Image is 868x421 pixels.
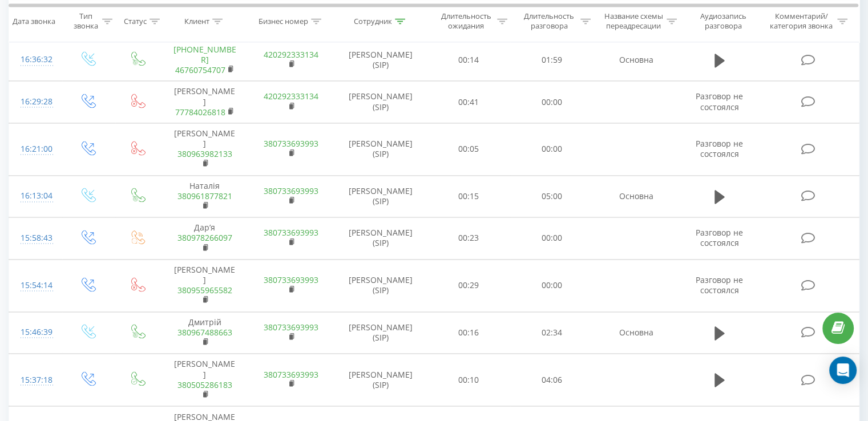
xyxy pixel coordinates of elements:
span: Разговор не состоялся [696,274,743,295]
a: 380733693993 [264,274,318,285]
a: 380967488663 [177,327,232,338]
div: Статус [124,17,147,26]
div: Длительность ожидания [438,12,495,31]
div: Название схемы переадресации [604,12,664,31]
td: 00:05 [427,123,510,175]
a: [PHONE_NUMBER] [173,44,236,65]
div: Дата звонка [13,17,55,26]
td: Дарʼя [162,217,248,260]
div: 16:21:00 [21,138,51,160]
a: 380505286183 [177,379,232,390]
td: [PERSON_NAME] [162,123,248,175]
td: [PERSON_NAME] (SIP) [334,354,427,406]
td: 00:00 [510,259,593,311]
td: Наталія [162,175,248,217]
td: [PERSON_NAME] (SIP) [334,175,427,217]
td: 00:14 [427,39,510,81]
div: Бизнес номер [259,17,308,26]
td: Основна [593,39,679,81]
div: Open Intercom Messenger [829,357,857,384]
td: 01:59 [510,39,593,81]
a: 380955965582 [177,285,232,295]
td: [PERSON_NAME] [162,354,248,406]
td: Основна [593,175,679,217]
td: 00:10 [427,354,510,406]
a: 420292333134 [264,49,318,60]
td: 05:00 [510,175,593,217]
td: [PERSON_NAME] (SIP) [334,311,427,354]
td: [PERSON_NAME] (SIP) [334,39,427,81]
div: Клиент [184,17,209,26]
td: [PERSON_NAME] [162,81,248,123]
a: 380733693993 [264,138,318,149]
a: 380733693993 [264,227,318,238]
td: 00:16 [427,311,510,354]
td: 00:29 [427,259,510,311]
td: 00:41 [427,81,510,123]
div: 16:13:04 [21,185,51,207]
div: Длительность разговора [520,12,578,31]
span: Разговор не состоялся [696,138,743,159]
td: Основна [593,311,679,354]
a: 380733693993 [264,322,318,333]
div: 16:36:32 [21,48,51,71]
div: 15:54:14 [21,274,51,297]
div: 16:29:28 [21,91,51,113]
a: 380961877821 [177,191,232,201]
a: 420292333134 [264,91,318,102]
div: Комментарий/категория звонка [768,12,834,31]
td: [PERSON_NAME] [162,259,248,311]
td: 00:00 [510,123,593,175]
div: Сотрудник [354,17,392,26]
a: 380963982133 [177,148,232,159]
div: Аудиозапись разговора [690,12,757,31]
td: 04:06 [510,354,593,406]
a: 380733693993 [264,369,318,379]
a: 77784026818 [175,107,225,118]
td: [PERSON_NAME] (SIP) [334,123,427,175]
td: 02:34 [510,311,593,354]
td: 00:23 [427,217,510,260]
td: 00:00 [510,217,593,260]
td: Дмитрій [162,311,248,354]
td: 00:00 [510,81,593,123]
a: 380978266097 [177,232,232,243]
div: 15:37:18 [21,369,51,391]
div: Тип звонка [72,12,99,31]
a: 46760754707 [175,64,225,75]
div: 15:46:39 [21,321,51,343]
div: 15:58:43 [21,227,51,249]
td: 00:15 [427,175,510,217]
td: [PERSON_NAME] (SIP) [334,217,427,260]
span: Разговор не состоялся [696,91,743,112]
span: Разговор не состоялся [696,227,743,248]
td: [PERSON_NAME] (SIP) [334,81,427,123]
a: 380733693993 [264,185,318,196]
td: [PERSON_NAME] (SIP) [334,259,427,311]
